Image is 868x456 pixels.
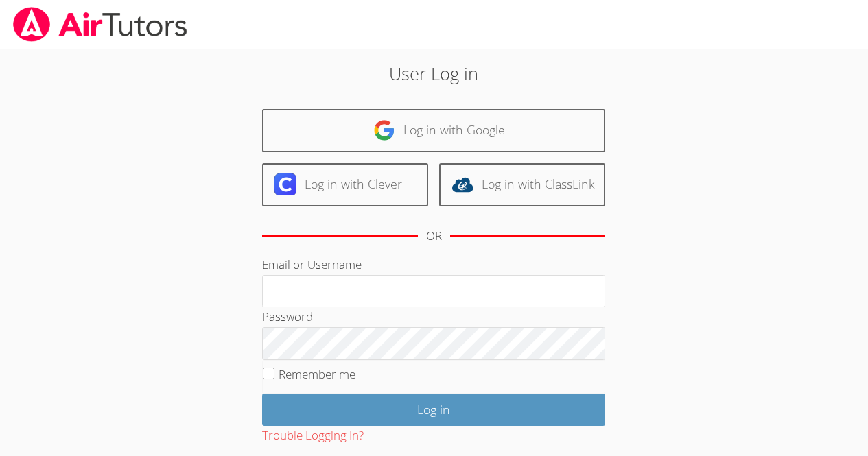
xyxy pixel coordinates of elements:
a: Log in with ClassLink [439,163,605,206]
input: Log in [262,394,605,426]
button: Trouble Logging In? [262,426,364,446]
img: clever-logo-6eab21bc6e7a338710f1a6ff85c0baf02591cd810cc4098c63d3a4b26e2feb20.svg [274,173,296,195]
label: Email or Username [262,256,362,272]
label: Password [262,309,313,324]
a: Log in with Clever [262,163,428,206]
label: Remember me [279,366,355,382]
img: google-logo-50288ca7cdecda66e5e0955fdab243c47b7ad437acaf1139b6f446037453330a.svg [373,119,395,141]
h2: User Log in [200,60,668,86]
div: OR [426,226,442,246]
img: classlink-logo-d6bb404cc1216ec64c9a2012d9dc4662098be43eaf13dc465df04b49fa7ab582.svg [451,173,473,195]
a: Log in with Google [262,109,605,152]
img: airtutors_banner-c4298cdbf04f3fff15de1276eac7730deb9818008684d7c2e4769d2f7ddbe033.png [12,7,189,42]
